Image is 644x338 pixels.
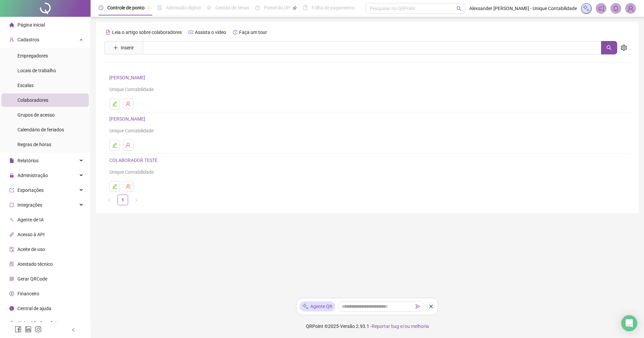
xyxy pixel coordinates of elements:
[134,198,138,202] span: right
[233,30,237,35] span: history
[17,291,39,296] span: Financeiro
[147,6,151,10] span: pushpin
[17,321,61,326] span: Clube QR - Beneficios
[9,173,14,178] span: lock
[112,184,117,189] span: edit
[131,195,142,205] li: Próxima página
[583,5,590,12] img: sparkle-icon.fc2bf0ac1784a2077858766a79e2daf3.svg
[109,168,625,176] div: Unique Contabilidade
[239,30,267,35] span: Faça um tour
[215,5,249,10] span: Gestão de férias
[598,5,604,11] span: notification
[621,315,637,331] div: Open Intercom Messenger
[17,112,55,118] span: Grupos de acesso
[17,83,34,88] span: Escalas
[17,276,47,282] span: Gerar QRCode
[300,301,335,311] div: Agente QR
[264,5,290,10] span: Painel do DP
[626,3,636,13] img: 95136
[118,195,128,205] a: 1
[112,101,117,107] span: edit
[429,304,433,309] span: close
[17,53,48,58] span: Empregadores
[91,314,644,338] footer: QRPoint © 2025 - 2.93.1 -
[109,75,147,80] a: [PERSON_NAME]
[9,188,14,193] span: export
[125,142,131,148] span: user-delete
[9,232,14,237] span: api
[71,328,76,332] span: left
[469,5,577,12] span: Alexsander [PERSON_NAME] - Unique Contabilidade
[293,6,297,10] span: pushpin
[9,321,14,326] span: gift
[302,303,309,310] img: sparkle-icon.fc2bf0ac1784a2077858766a79e2daf3.svg
[125,184,131,189] span: user-delete
[106,30,110,35] span: file-text
[17,306,51,311] span: Central de ajuda
[35,326,42,333] span: instagram
[9,203,14,207] span: sync
[166,5,201,10] span: Admissão digital
[613,5,619,11] span: bell
[17,68,56,73] span: Locais de trabalho
[255,5,260,10] span: dashboard
[312,5,355,10] span: Folha de pagamento
[17,173,48,178] span: Administração
[109,127,625,134] div: Unique Contabilidade
[17,97,48,103] span: Colaboradores
[99,5,103,10] span: clock-circle
[108,42,139,53] button: Inserir
[17,158,39,163] span: Relatórios
[109,158,160,163] a: COLABORADOR TESTE
[303,5,308,10] span: book
[457,6,462,11] span: search
[107,5,145,10] span: Controle de ponto
[9,23,14,27] span: home
[416,304,420,309] span: send
[104,195,115,205] button: left
[17,232,45,237] span: Acesso à API
[104,195,115,205] li: Página anterior
[125,101,131,107] span: user-delete
[109,86,625,93] div: Unique Contabilidade
[621,45,627,51] span: setting
[372,324,429,329] span: Reportar bug e/ou melhoria
[17,261,53,267] span: Atestado técnico
[340,324,355,329] span: Versão
[189,30,193,35] span: youtube
[113,45,118,50] span: plus
[17,187,44,193] span: Exportações
[9,291,14,296] span: dollar
[107,198,111,202] span: left
[9,247,14,252] span: audit
[606,45,612,50] span: search
[117,195,128,205] li: 1
[157,5,162,10] span: file-done
[109,116,147,122] a: [PERSON_NAME]
[17,37,39,42] span: Cadastros
[17,127,64,132] span: Calendário de feriados
[17,202,42,208] span: Integrações
[195,30,226,35] span: Assista o vídeo
[25,326,32,333] span: linkedin
[9,158,14,163] span: file
[17,217,44,222] span: Agente de IA
[9,37,14,42] span: user-add
[17,142,51,147] span: Regras de horas
[131,195,142,205] button: right
[112,30,182,35] span: Leia o artigo sobre colaboradores
[9,306,14,311] span: info-circle
[9,262,14,266] span: solution
[17,22,45,28] span: Página inicial
[15,326,21,333] span: facebook
[121,44,134,51] span: Inserir
[9,277,14,281] span: qrcode
[207,5,211,10] span: sun
[112,142,117,148] span: edit
[17,247,45,252] span: Aceite de uso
